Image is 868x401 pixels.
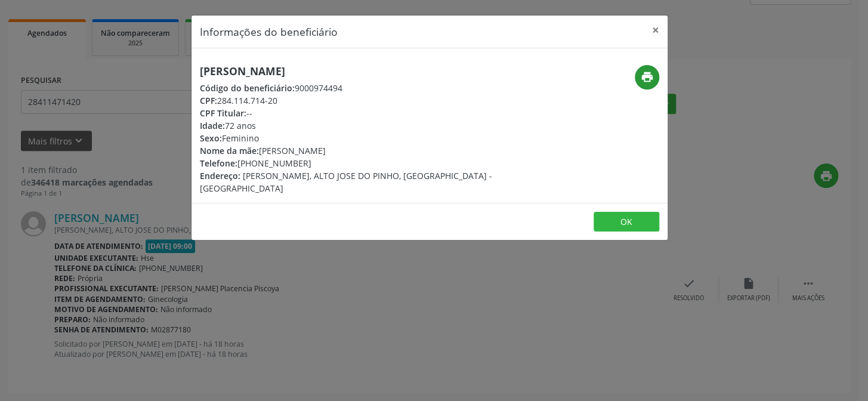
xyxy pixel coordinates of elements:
[200,65,501,78] h5: [PERSON_NAME]
[641,70,654,84] i: print
[200,24,338,39] h5: Informações do beneficiário
[200,144,501,157] div: [PERSON_NAME]
[594,212,659,232] button: OK
[200,94,501,107] div: 284.114.714-20
[200,107,501,119] div: --
[200,82,501,94] div: 9000974494
[200,132,501,144] div: Feminino
[200,145,259,156] span: Nome da mãe:
[200,95,217,106] span: CPF:
[644,16,668,45] button: Close
[200,107,246,119] span: CPF Titular:
[200,119,501,132] div: 72 anos
[200,157,501,169] div: [PHONE_NUMBER]
[200,170,240,181] span: Endereço:
[200,158,237,169] span: Telefone:
[200,82,295,94] span: Código do beneficiário:
[635,65,659,90] button: print
[200,170,492,194] span: [PERSON_NAME], ALTO JOSE DO PINHO, [GEOGRAPHIC_DATA] - [GEOGRAPHIC_DATA]
[200,120,225,131] span: Idade:
[200,132,222,144] span: Sexo:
